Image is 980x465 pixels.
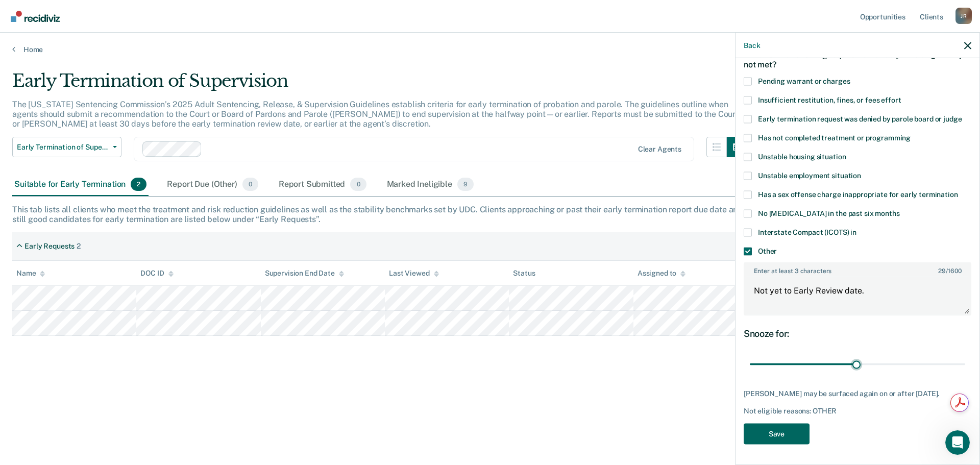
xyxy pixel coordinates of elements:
span: Unstable housing situation [758,152,846,160]
span: No [MEDICAL_DATA] in the past six months [758,209,899,217]
span: Has a sex offense charge inappropriate for early termination [758,190,958,198]
span: Unstable employment situation [758,171,861,179]
iframe: Intercom live chat [945,430,970,455]
span: 0 [242,178,258,191]
div: Snooze for: [744,328,971,339]
span: Other [758,247,777,255]
button: Save [744,423,810,444]
div: Not eligible reasons: OTHER [744,406,971,415]
button: Back [744,41,760,50]
div: [PERSON_NAME] may be surfaced again on or after [DATE]. [744,389,971,398]
img: Recidiviz [11,11,60,22]
span: Interstate Compact (ICOTS) in [758,228,856,236]
div: Clear agents [638,145,681,154]
div: Which of the following requirements has [PERSON_NAME] not met? [744,41,971,77]
div: Name [16,269,45,278]
div: Supervision End Date [265,269,344,278]
div: Last Viewed [389,269,438,278]
button: Profile dropdown button [955,8,972,24]
div: Marked Ineligible [385,174,476,196]
div: J R [955,8,972,24]
span: Early Termination of Supervision [17,143,109,152]
textarea: Not yet to Early Review date. [745,277,970,314]
span: / 1600 [938,267,961,274]
div: This tab lists all clients who meet the treatment and risk reduction guidelines as well as the st... [12,205,968,224]
div: Suitable for Early Termination [12,174,149,196]
span: Insufficient restitution, fines, or fees effort [758,95,901,104]
div: Assigned to [638,269,685,278]
div: Status [513,269,535,278]
span: 9 [457,178,474,191]
span: Has not completed treatment or programming [758,133,911,141]
div: DOC ID [140,269,173,278]
span: Pending warrant or charges [758,77,850,85]
span: 0 [350,178,366,191]
div: Report Submitted [277,174,369,196]
p: The [US_STATE] Sentencing Commission’s 2025 Adult Sentencing, Release, & Supervision Guidelines e... [12,100,739,129]
span: 2 [131,178,146,191]
div: 2 [77,242,81,251]
label: Enter at least 3 characters [745,263,970,274]
span: 29 [938,267,946,274]
a: Home [12,45,968,54]
span: Early termination request was denied by parole board or judge [758,114,962,123]
div: Early Termination of Supervision [12,70,747,100]
div: Early Requests [24,242,75,251]
div: Report Due (Other) [165,174,260,196]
